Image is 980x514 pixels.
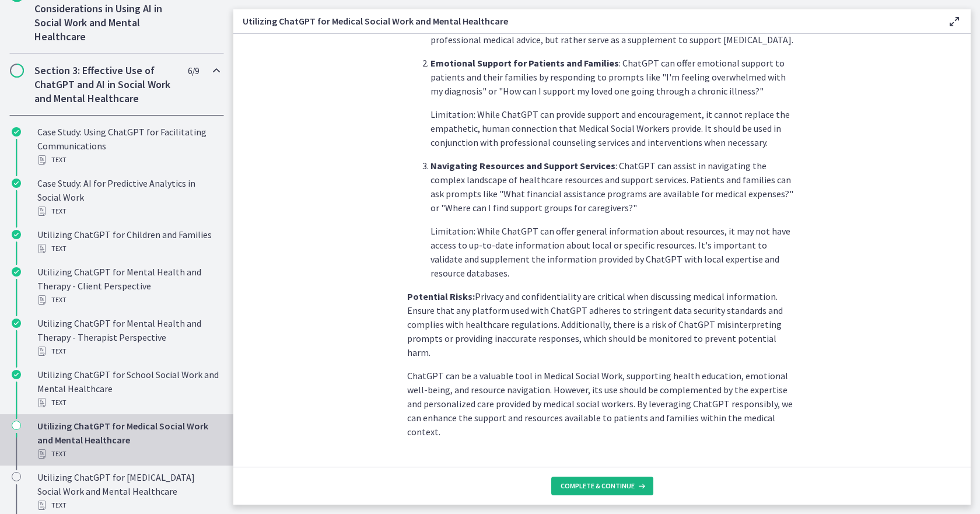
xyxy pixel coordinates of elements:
[561,481,635,491] span: Complete & continue
[37,228,219,256] div: Utilizing ChatGPT for Children and Families
[407,369,797,439] p: ChatGPT can be a valuable tool in Medical Social Work, supporting health education, emotional wel...
[12,370,21,379] i: Completed
[430,224,797,280] p: Limitation: While ChatGPT can offer general information about resources, it may not have access t...
[12,179,21,188] i: Completed
[37,204,219,218] div: Text
[37,153,219,167] div: Text
[37,344,219,358] div: Text
[407,289,797,359] p: Privacy and confidentiality are critical when discussing medical information. Ensure that any pla...
[430,56,797,98] p: : ChatGPT can offer emotional support to patients and their families by responding to prompts lik...
[430,159,797,215] p: : ChatGPT can assist in navigating the complex landscape of healthcare resources and support serv...
[37,316,219,358] div: Utilizing ChatGPT for Mental Health and Therapy - Therapist Perspective
[37,447,219,461] div: Text
[243,14,929,28] h3: Utilizing ChatGPT for Medical Social Work and Mental Healthcare
[37,498,219,512] div: Text
[37,396,219,410] div: Text
[430,160,615,172] strong: Navigating Resources and Support Services
[188,64,199,78] span: 6 / 9
[37,125,219,167] div: Case Study: Using ChatGPT for Facilitating Communications
[37,265,219,307] div: Utilizing ChatGPT for Mental Health and Therapy - Client Perspective
[37,293,219,307] div: Text
[37,470,219,512] div: Utilizing ChatGPT for [MEDICAL_DATA] Social Work and Mental Healthcare
[430,107,797,149] p: Limitation: While ChatGPT can provide support and encouragement, it cannot replace the empathetic...
[430,57,619,69] strong: Emotional Support for Patients and Families
[37,176,219,218] div: Case Study: AI for Predictive Analytics in Social Work
[34,64,177,106] h2: Section 3: Effective Use of ChatGPT and AI in Social Work and Mental Healthcare
[12,319,21,328] i: Completed
[407,291,475,302] strong: Potential Risks:
[551,477,653,495] button: Complete & continue
[12,230,21,239] i: Completed
[37,419,219,461] div: Utilizing ChatGPT for Medical Social Work and Mental Healthcare
[37,242,219,256] div: Text
[12,127,21,137] i: Completed
[12,267,21,277] i: Completed
[37,368,219,410] div: Utilizing ChatGPT for School Social Work and Mental Healthcare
